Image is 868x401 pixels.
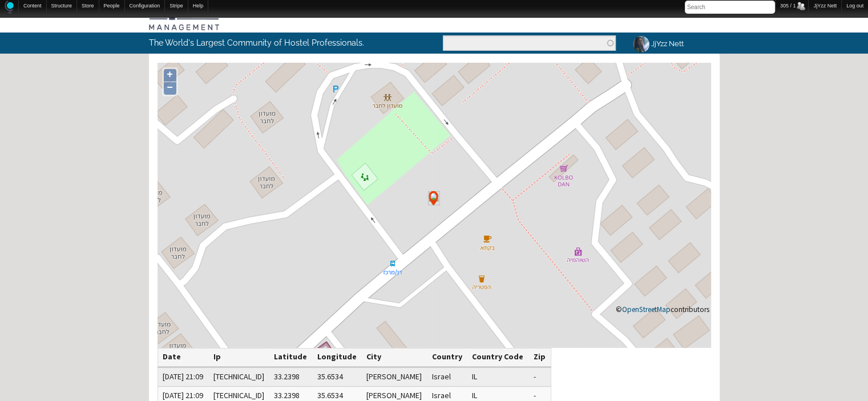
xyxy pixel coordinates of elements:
[528,348,551,367] th: Zip
[443,35,616,51] input: Enter the terms you wish to search for.
[467,348,529,367] th: Country Code
[624,33,691,55] a: JjYzz Nett
[149,33,387,53] p: The World's Largest Community of Hostel Professionals.
[685,1,775,14] input: Search
[269,367,313,387] td: 33.2398
[427,348,467,367] th: Country
[312,348,362,367] th: Longitude
[631,34,651,54] img: JjYzz Nett's picture
[362,367,427,387] td: [PERSON_NAME]
[208,367,269,387] td: [TECHNICAL_ID]
[427,367,467,387] td: Israel
[312,367,362,387] td: 35.6534
[528,367,551,387] td: -
[158,367,208,387] td: [DATE] 21:09
[164,82,176,95] a: −
[5,1,14,14] img: Home
[616,306,709,313] div: © contributors
[208,348,269,367] th: Ip
[269,348,313,367] th: Latitude
[158,348,208,367] th: Date
[164,69,176,82] a: +
[467,367,529,387] td: IL
[362,348,427,367] th: City
[622,305,671,314] a: OpenStreetMap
